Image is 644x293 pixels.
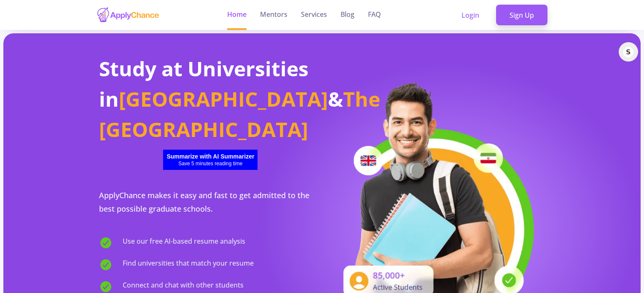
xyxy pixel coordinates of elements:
[123,258,254,271] span: Find universities that match your resume
[328,85,343,113] span: &
[166,153,254,160] b: Summarize with AI Summarizer
[119,85,328,113] span: [GEOGRAPHIC_DATA]
[123,236,245,250] span: Use our free AI-based resume analysis
[99,55,309,113] span: Study at Universities in
[622,46,635,58] img: Click to open AI Summarizer
[496,5,547,26] a: Sign Up
[178,161,242,167] span: Save 5 minutes reading time
[97,7,160,23] img: applychance logo
[99,190,309,214] span: ApplyChance makes it easy and fast to get admitted to the best possible graduate schools.
[163,150,258,170] button: Summarize with AI SummarizerSave 5 minutes reading time
[448,5,493,26] a: Login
